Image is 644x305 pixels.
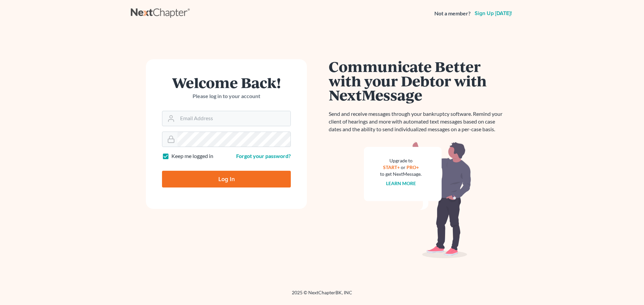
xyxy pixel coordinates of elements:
[380,157,422,164] div: Upgrade to
[236,153,291,159] a: Forgot your password?
[162,75,291,90] h1: Welcome Back!
[364,141,471,258] img: nextmessage_bg-59042aed3d76b12b5cd301f8e5b87938c9018125f34e5fa2b7a6b67550977c72.svg
[162,171,291,187] input: Log In
[162,92,291,100] p: Please log in to your account
[434,10,471,17] strong: Not a member?
[407,164,419,170] a: PRO+
[131,289,513,301] div: 2025 © NextChapterBK, INC
[473,11,513,16] a: Sign up [DATE]!
[383,164,400,170] a: START+
[401,164,406,170] span: or
[329,59,506,102] h1: Communicate Better with your Debtor with NextMessage
[380,171,422,177] div: to get NextMessage.
[386,180,416,186] a: Learn more
[177,111,290,126] input: Email Address
[171,152,213,160] label: Keep me logged in
[329,110,506,133] p: Send and receive messages through your bankruptcy software. Remind your client of hearings and mo...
